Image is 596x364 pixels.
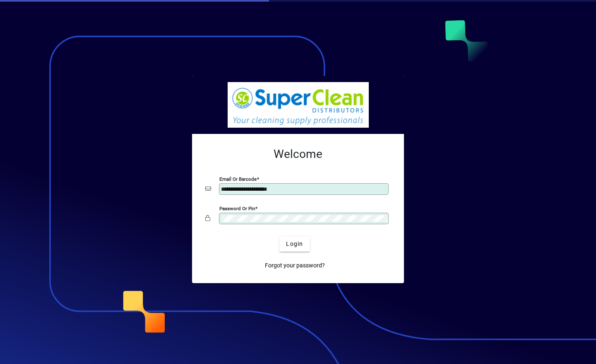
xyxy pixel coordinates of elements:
span: Login [286,240,303,248]
h2: Welcome [205,147,391,161]
mat-label: Email or Barcode [219,176,257,182]
span: Forgot your password? [265,261,325,270]
a: Forgot your password? [262,258,328,273]
button: Login [279,237,310,252]
mat-label: Password or Pin [219,205,255,211]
